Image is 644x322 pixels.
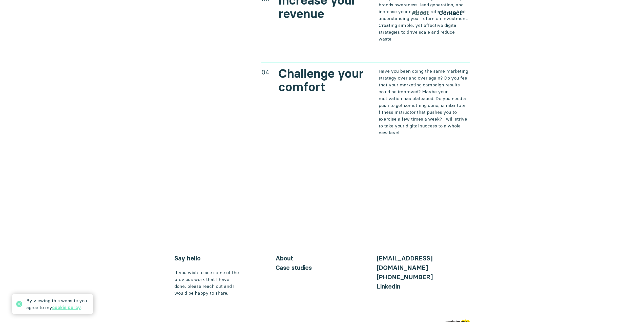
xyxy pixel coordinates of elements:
div: By viewing this website you agree to my . [26,297,89,311]
a: About [276,255,293,262]
a: Case studies [276,264,312,271]
a: [EMAIL_ADDRESS][DOMAIN_NAME] [377,255,432,271]
div: If you wish to see some of the previous work that I have done, please reach out and I would be ha... [174,269,240,296]
a: [PHONE_NUMBER] [377,273,433,281]
a: cookie policy [52,305,81,310]
h2: Challenge your comfort [278,67,370,94]
a: Contact [439,9,462,16]
p: Have you been doing the same marketing strategy over and over again? Do you feel that your market... [379,68,470,136]
div: 04 [261,68,269,77]
a: LinkedIn [377,283,401,290]
a: Say hello [174,255,201,262]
